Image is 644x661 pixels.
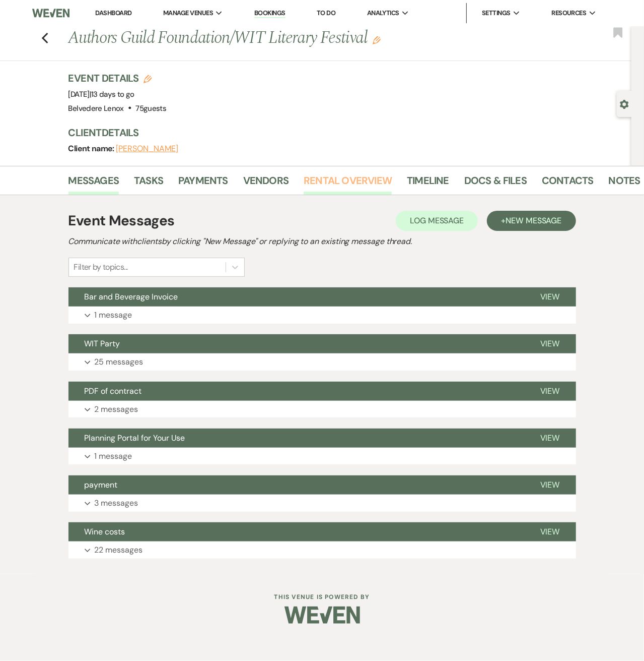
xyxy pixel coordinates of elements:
span: [DATE] [68,89,134,99]
button: payment [68,475,524,495]
h1: Event Messages [68,210,175,231]
p: 3 messages [95,497,138,510]
a: Tasks [134,172,163,195]
span: Log Message [410,215,464,226]
h3: Event Details [68,71,167,85]
span: 13 days to go [91,89,134,99]
button: 25 messages [68,353,576,371]
img: Weven Logo [32,3,69,24]
a: Docs & Files [464,172,527,195]
a: Notes [609,172,640,195]
span: WIT Party [85,338,120,349]
p: 1 message [95,450,132,463]
button: 1 message [68,448,576,465]
span: View [540,386,560,396]
p: 22 messages [95,544,143,557]
button: View [524,334,576,353]
span: | [90,89,134,99]
button: 2 messages [68,401,576,418]
span: View [540,291,560,302]
p: 25 messages [95,355,144,369]
button: WIT Party [68,334,524,353]
span: Resources [551,8,586,18]
button: 3 messages [68,495,576,512]
a: Dashboard [95,9,131,17]
span: Client name: [68,143,116,154]
button: +New Message [487,211,576,231]
h1: Authors Guild Foundation/WIT Literary Festival [68,26,515,50]
button: Wine costs [68,522,524,542]
span: View [540,526,560,537]
span: Wine costs [85,526,125,537]
span: Planning Portal for Your Use [85,433,185,443]
button: [PERSON_NAME] [116,145,178,153]
a: Vendors [243,172,289,195]
a: Messages [68,172,119,195]
p: 2 messages [95,403,138,416]
button: Open lead details [620,99,629,108]
span: 75 guests [135,103,166,113]
span: Settings [482,8,511,18]
button: 22 messages [68,542,576,559]
span: Bar and Beverage Invoice [85,291,178,302]
a: To Do [317,9,335,17]
span: Belvedere Lenox [68,103,124,113]
span: View [540,338,560,349]
p: 1 message [95,309,132,322]
span: Analytics [367,8,399,18]
a: Timeline [407,172,449,195]
span: Manage Venues [163,8,213,18]
a: Payments [178,172,228,195]
button: View [524,475,576,495]
button: Planning Portal for Your Use [68,429,524,448]
button: Edit [373,35,381,44]
button: View [524,287,576,307]
img: Weven Logo [284,597,360,633]
span: PDF of contract [85,386,142,396]
button: Bar and Beverage Invoice [68,287,524,307]
button: View [524,429,576,448]
span: View [540,479,560,490]
button: 1 message [68,307,576,324]
button: View [524,522,576,542]
span: payment [85,479,118,490]
div: Filter by topics... [74,261,128,273]
a: Bookings [254,9,285,18]
a: Contacts [542,172,594,195]
span: View [540,433,560,443]
h3: Client Details [68,126,621,140]
button: View [524,382,576,401]
button: PDF of contract [68,382,524,401]
h2: Communicate with clients by clicking "New Message" or replying to an existing message thread. [68,235,576,248]
span: New Message [506,215,561,226]
a: Rental Overview [304,172,392,195]
button: Log Message [396,211,478,231]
